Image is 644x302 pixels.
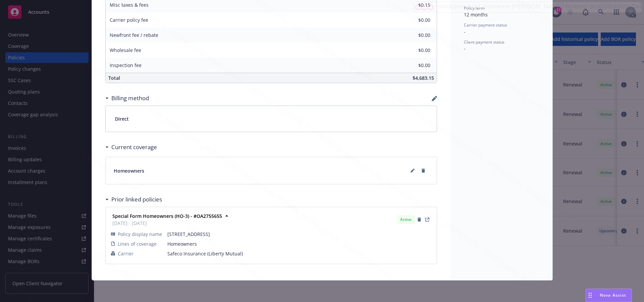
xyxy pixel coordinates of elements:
[391,30,434,40] input: 0.00
[586,289,594,302] div: Drag to move
[110,2,149,8] span: Misc taxes & fees
[399,217,413,223] span: Active
[110,62,142,68] span: Inspection fee
[167,250,431,257] span: Safeco Insurance (Liberty Mutual)
[391,60,434,70] input: 0.00
[167,240,431,247] span: Homeowners
[114,167,144,174] span: Homeowners
[112,220,222,227] span: [DATE] - [DATE]
[118,240,157,247] span: Lines of coverage
[118,250,133,257] span: Carrier
[118,231,162,238] span: Policy display name
[586,289,632,302] button: Nova Assist
[112,213,222,219] strong: Special Form Homeowners (HO-3) - #OA2755655
[464,45,466,52] span: -
[423,216,431,224] a: View Policy
[105,195,162,204] div: Prior linked policies
[111,143,157,152] h3: Current coverage
[105,94,149,103] div: Billing method
[464,22,507,28] span: Carrier payment status
[391,45,434,55] input: 0.00
[111,195,162,204] h3: Prior linked policies
[600,292,626,298] span: Nova Assist
[110,17,148,23] span: Carrier policy fee
[110,32,158,38] span: Newfront fee / rebate
[110,47,141,53] span: Wholesale fee
[108,75,120,81] span: Total
[167,231,431,238] span: [STREET_ADDRESS]
[105,143,157,152] div: Current coverage
[464,5,485,11] span: Policy term
[464,11,488,18] span: 12 months
[111,94,149,103] h3: Billing method
[413,75,434,81] span: $4,683.15
[391,15,434,25] input: 0.00
[464,39,504,45] span: Client payment status
[464,28,466,35] span: -
[106,106,437,132] div: Direct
